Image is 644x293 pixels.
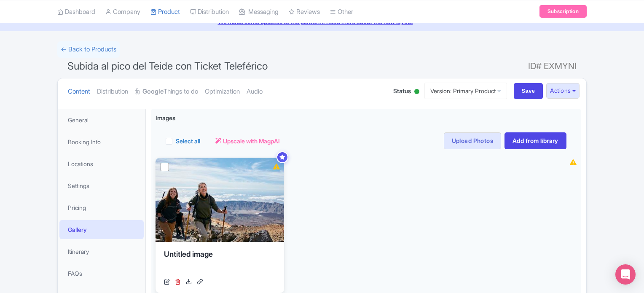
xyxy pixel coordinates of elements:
a: GoogleThings to do [135,78,198,105]
input: Save [514,83,543,99]
span: Images [156,113,175,122]
span: ID# EXMYNI [528,58,577,75]
a: Upload Photos [444,132,501,149]
span: Upscale with MagpAI [223,137,280,145]
a: Version: Primary Product [424,83,507,99]
a: Distribution [97,78,128,105]
a: Subscription [539,5,587,18]
a: Content [68,78,90,105]
a: ← Back to Products [57,41,120,58]
span: Status [393,86,411,95]
div: Open Intercom Messenger [615,264,636,285]
a: Locations [59,154,144,173]
span: Subida al pico del Teide con Ticket Teleférico [67,60,268,72]
a: Optimization [205,78,240,105]
a: Upscale with MagpAI [215,137,280,145]
div: Untitled image [164,249,276,274]
a: Booking Info [59,132,144,151]
div: Active [413,86,421,99]
a: Settings [59,176,144,195]
label: Select all [176,137,200,145]
a: Itinerary [59,242,144,261]
button: Actions [546,83,580,99]
a: Pricing [59,198,144,217]
a: General [59,110,144,129]
a: FAQs [59,264,144,283]
a: Gallery [59,220,144,239]
strong: Google [142,87,164,97]
a: Audio [247,78,263,105]
a: Add from library [504,132,566,149]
